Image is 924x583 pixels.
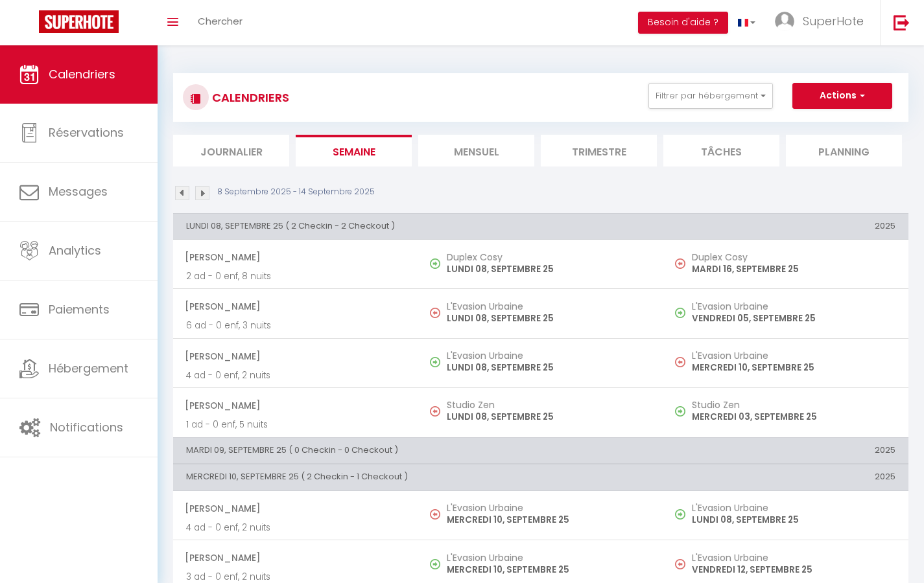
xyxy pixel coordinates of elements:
p: LUNDI 08, SEPTEMBRE 25 [447,312,650,325]
p: 8 Septembre 2025 - 14 Septembre 2025 [217,186,375,198]
h5: L'Evasion Urbaine [447,553,650,563]
span: [PERSON_NAME] [185,545,405,570]
h5: L'Evasion Urbaine [447,350,650,361]
p: LUNDI 08, SEPTEMBRE 25 [692,513,895,527]
th: LUNDI 08, SEPTEMBRE 25 ( 2 Checkin - 2 Checkout ) [173,213,663,239]
span: [PERSON_NAME] [185,496,405,521]
span: Hébergement [49,360,128,376]
span: Chercher [198,14,243,28]
h5: Studio Zen [447,400,650,410]
li: Tâches [663,135,779,166]
img: NO IMAGE [675,308,685,318]
span: Analytics [49,242,101,258]
span: Réservations [49,124,124,141]
th: MARDI 09, SEPTEMBRE 25 ( 0 Checkin - 0 Checkout ) [173,437,663,463]
p: MERCREDI 10, SEPTEMBRE 25 [447,513,650,527]
li: Journalier [173,135,289,166]
h5: L'Evasion Urbaine [447,301,650,312]
img: logout [894,14,910,30]
img: NO IMAGE [675,406,685,417]
h5: L'Evasion Urbaine [447,503,650,513]
span: Paiements [49,301,110,317]
p: 6 ad - 0 enf, 3 nuits [186,319,405,332]
p: MERCREDI 10, SEPTEMBRE 25 [447,563,650,577]
button: Actions [792,83,892,109]
button: Besoin d'aide ? [638,12,728,34]
span: SuperHote [803,13,864,29]
th: 2025 [663,213,908,239]
p: MERCREDI 03, SEPTEMBRE 25 [692,410,895,424]
h5: L'Evasion Urbaine [692,350,895,361]
th: 2025 [663,437,908,463]
img: NO IMAGE [675,509,685,520]
img: NO IMAGE [675,258,685,269]
span: Notifications [50,419,123,435]
img: NO IMAGE [675,357,685,367]
p: 4 ad - 0 enf, 2 nuits [186,521,405,534]
li: Semaine [296,135,412,166]
span: Messages [49,183,108,200]
h5: Studio Zen [692,400,895,410]
p: VENDREDI 12, SEPTEMBRE 25 [692,563,895,577]
img: NO IMAGE [430,308,440,318]
h3: CALENDRIERS [209,83,289,112]
img: NO IMAGE [430,406,440,417]
p: MARDI 16, SEPTEMBRE 25 [692,262,895,276]
img: ... [775,12,794,31]
p: LUNDI 08, SEPTEMBRE 25 [447,262,650,276]
h5: L'Evasion Urbaine [692,553,895,563]
button: Filtrer par hébergement [648,83,773,109]
li: Trimestre [541,135,657,166]
p: MERCREDI 10, SEPTEMBRE 25 [692,361,895,374]
img: NO IMAGE [675,559,685,569]
th: MERCREDI 10, SEPTEMBRE 25 ( 2 Checkin - 1 Checkout ) [173,464,663,490]
h5: L'Evasion Urbaine [692,503,895,513]
span: [PERSON_NAME] [185,245,405,269]
li: Mensuel [418,135,534,166]
p: 1 ad - 0 enf, 5 nuits [186,418,405,431]
span: [PERSON_NAME] [185,344,405,369]
p: 2 ad - 0 enf, 8 nuits [186,269,405,283]
p: VENDREDI 05, SEPTEMBRE 25 [692,312,895,325]
p: 4 ad - 0 enf, 2 nuits [186,369,405,382]
h5: Duplex Cosy [692,252,895,262]
span: Calendriers [49,66,115,82]
h5: L'Evasion Urbaine [692,301,895,312]
th: 2025 [663,464,908,490]
p: LUNDI 08, SEPTEMBRE 25 [447,410,650,424]
span: [PERSON_NAME] [185,393,405,418]
h5: Duplex Cosy [447,252,650,262]
li: Planning [786,135,902,166]
p: LUNDI 08, SEPTEMBRE 25 [447,361,650,374]
img: Super Booking [39,10,119,33]
img: NO IMAGE [430,509,440,520]
span: [PERSON_NAME] [185,294,405,319]
button: Ouvrir le widget de chat LiveChat [10,5,49,44]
